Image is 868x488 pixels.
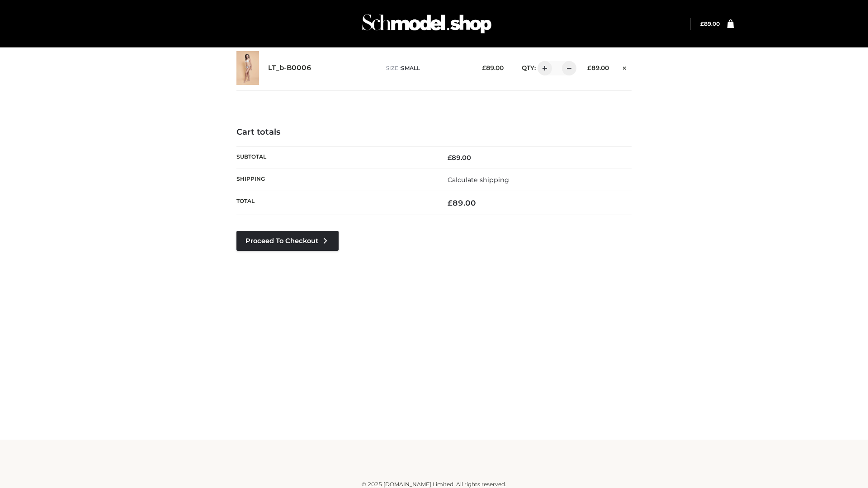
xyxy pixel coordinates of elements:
a: LT_b-B0006 [268,64,311,72]
span: £ [482,64,486,71]
span: SMALL [401,65,420,71]
th: Shipping [236,169,434,191]
span: £ [587,64,591,71]
th: Subtotal [236,146,434,169]
span: £ [700,20,704,27]
bdi: 89.00 [448,154,471,162]
span: £ [448,198,453,207]
img: Schmodel Admin 964 [359,6,495,42]
a: £89.00 [700,20,720,27]
span: £ [448,154,452,162]
th: Total [236,191,434,215]
p: size : [386,64,468,72]
a: Proceed to Checkout [236,231,339,251]
a: Remove this item [618,61,632,73]
bdi: 89.00 [448,198,476,207]
bdi: 89.00 [482,64,504,71]
h4: Cart totals [236,127,632,137]
bdi: 89.00 [700,20,720,27]
div: QTY: [513,61,573,75]
a: Calculate shipping [448,176,509,184]
bdi: 89.00 [587,64,609,71]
